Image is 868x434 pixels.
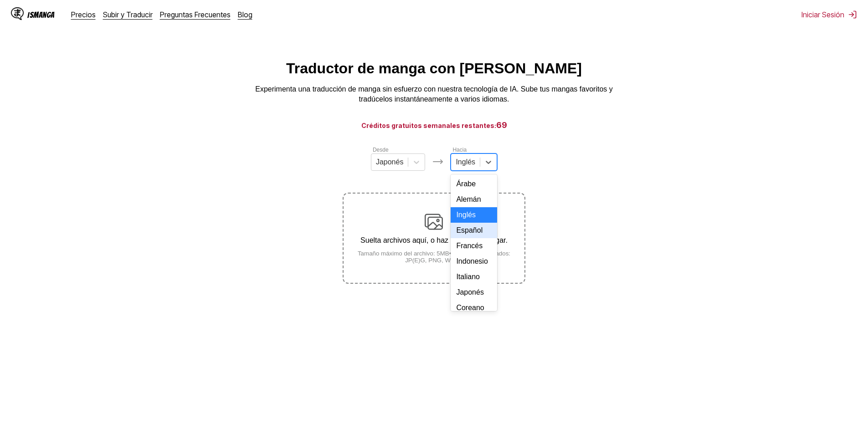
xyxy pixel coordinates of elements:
div: Japonés [451,285,497,300]
h3: Créditos gratuitos semanales restantes: [22,119,846,131]
a: Precios [71,10,96,19]
div: Indonesio [451,254,497,269]
div: IsManga [27,10,55,19]
div: Inglés [451,207,497,223]
label: Hacia [452,147,467,153]
div: Español [451,223,497,238]
div: Alemán [451,192,497,207]
a: Subir y Traducir [103,10,153,19]
div: Árabe [451,176,497,192]
div: Italiano [451,269,497,285]
button: Iniciar Sesión [801,10,857,19]
a: Blog [238,10,252,19]
h1: Traductor de manga con [PERSON_NAME] [286,60,582,77]
img: IsManga Logo [11,7,24,20]
label: Desde [373,147,389,153]
img: Sign out [848,10,857,19]
p: Experimenta una traducción de manga sin esfuerzo con nuestra tecnología de IA. Sube tus mangas fa... [252,84,616,105]
p: Suelta archivos aquí, o haz clic para navegar. [344,236,524,245]
a: Preguntas Frecuentes [160,10,231,19]
a: IsManga LogoIsManga [11,7,71,22]
div: Coreano [451,300,497,316]
div: Francés [451,238,497,254]
img: Languages icon [432,156,443,167]
span: 69 [496,120,507,130]
small: Tamaño máximo del archivo: 5MB • Formatos soportados: JP(E)G, PNG, WEBP [344,250,524,264]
